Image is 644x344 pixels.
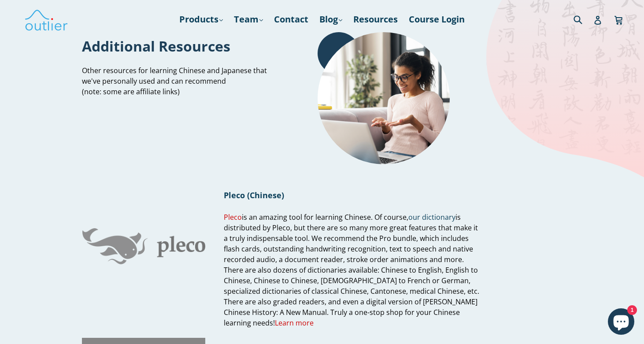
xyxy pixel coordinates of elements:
input: Search [571,10,596,28]
img: Outlier Linguistics [24,7,68,32]
a: Course Login [404,11,469,27]
a: Pleco [224,212,242,222]
a: Team [229,11,267,27]
a: Products [175,11,227,27]
h1: Additional Resources [82,37,274,55]
a: Resources [349,11,402,27]
span: Other resources for learning Chinese and Japanese that we've personally used and can recommend (n... [82,66,267,96]
a: Blog [315,11,347,27]
a: Contact [270,11,313,27]
a: Learn more [275,318,314,328]
h1: Pleco (Chinese) [224,190,480,200]
a: our dictionary [408,212,455,222]
inbox-online-store-chat: Shopify online store chat [605,308,637,337]
span: is an amazing tool for learning Chinese. Of course, is distributed by Pleco, but there are so man... [224,212,479,328]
